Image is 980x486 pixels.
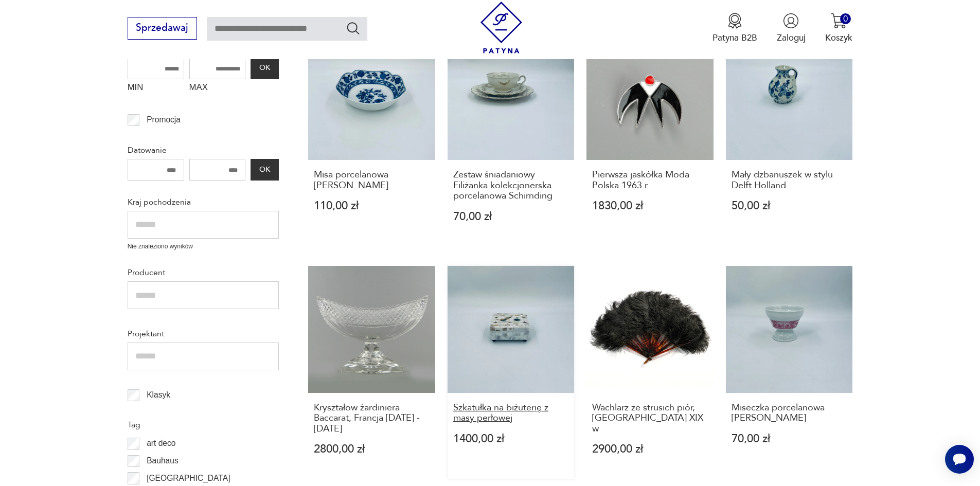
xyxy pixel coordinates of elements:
[314,201,430,211] p: 110,00 zł
[732,434,847,444] p: 70,00 zł
[586,266,714,479] a: Wachlarz ze strusich piór, Austria XIX wWachlarz ze strusich piór, [GEOGRAPHIC_DATA] XIX w2900,00 zł
[128,195,279,209] p: Kraj pochodzenia
[128,25,197,33] a: Sprzedawaj
[475,2,527,53] img: Patyna - sklep z meblami i dekoracjami vintage
[453,170,569,201] h3: Zestaw śniadaniowy Filiżanka kolekcjonerska porcelanowa Schirnding
[732,201,847,211] p: 50,00 zł
[831,13,847,29] img: Ikona koszyka
[128,17,197,40] button: Sprzedawaj
[712,13,757,44] button: Patyna B2B
[732,403,847,424] h3: Miseczka porcelanowa [PERSON_NAME]
[592,170,708,191] h3: Pierwsza jaskółka Moda Polska 1963 r
[586,33,714,246] a: Pierwsza jaskółka Moda Polska 1963 rPierwsza jaskółka Moda Polska 1963 r1830,00 zł
[128,242,279,251] p: Nie znaleziono wyników
[840,13,851,24] div: 0
[453,403,569,424] h3: Szkatułka na biżuterię z masy perłowej
[189,79,246,99] label: MAX
[147,472,230,485] p: [GEOGRAPHIC_DATA]
[453,434,569,444] p: 1400,00 zł
[448,33,575,246] a: Zestaw śniadaniowy Filiżanka kolekcjonerska porcelanowa SchirndingZestaw śniadaniowy Filiżanka ko...
[825,13,852,44] button: 0Koszyk
[712,13,757,44] a: Ikona medaluPatyna B2B
[251,159,278,181] button: OK
[128,327,279,340] p: Projektant
[726,266,853,479] a: Miseczka porcelanowa HeinrichMiseczka porcelanowa [PERSON_NAME]70,00 zł
[777,13,806,44] button: Zaloguj
[128,79,184,99] label: MIN
[732,170,847,191] h3: Mały dzbanuszek w stylu Delft Holland
[251,58,278,79] button: OK
[346,21,361,35] button: Szukaj
[128,143,279,157] p: Datowanie
[147,454,179,467] p: Bauhaus
[453,211,569,222] p: 70,00 zł
[147,113,181,127] p: Promocja
[825,32,852,44] p: Koszyk
[727,13,743,29] img: Ikona medalu
[314,403,430,434] h3: Kryształow żardiniera Baccarat, Francja [DATE] - [DATE]
[592,444,708,455] p: 2900,00 zł
[128,418,279,431] p: Tag
[712,32,757,44] p: Patyna B2B
[592,201,708,211] p: 1830,00 zł
[128,266,279,279] p: Producent
[777,32,806,44] p: Zaloguj
[945,445,974,474] iframe: Smartsupp widget button
[314,444,430,455] p: 2800,00 zł
[308,33,435,246] a: Misa porcelanowa Oscar SchallerMisa porcelanowa [PERSON_NAME]110,00 zł
[308,266,435,479] a: Kryształow żardiniera Baccarat, Francja 1890 - 1910Kryształow żardiniera Baccarat, Francja [DATE]...
[726,33,853,246] a: Mały dzbanuszek w stylu Delft HollandMały dzbanuszek w stylu Delft Holland50,00 zł
[448,266,575,479] a: Szkatułka na biżuterię z masy perłowejSzkatułka na biżuterię z masy perłowej1400,00 zł
[147,388,170,402] p: Klasyk
[783,13,799,29] img: Ikonka użytkownika
[592,403,708,434] h3: Wachlarz ze strusich piór, [GEOGRAPHIC_DATA] XIX w
[314,170,430,191] h3: Misa porcelanowa [PERSON_NAME]
[147,437,175,450] p: art deco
